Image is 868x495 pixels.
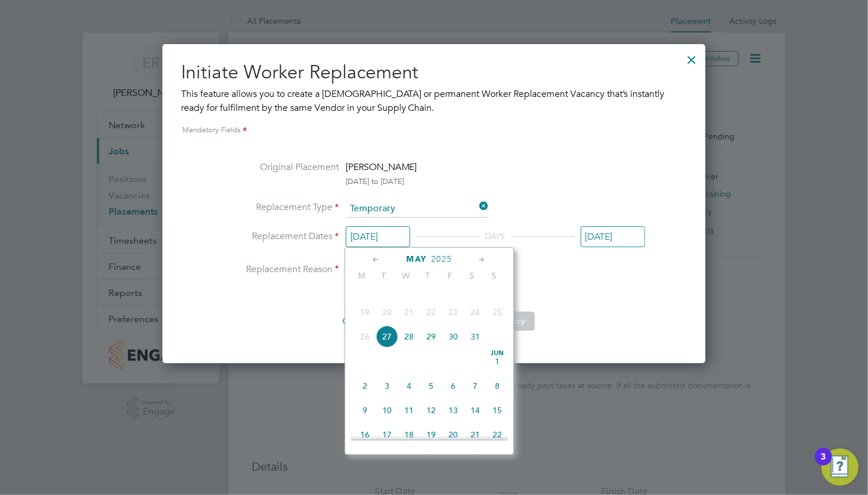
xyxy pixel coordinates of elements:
[442,375,464,397] span: 6
[354,326,376,348] span: 26
[483,270,505,281] span: S
[395,270,417,281] span: W
[398,375,420,397] span: 4
[346,226,410,248] input: Select one
[346,161,417,173] span: [PERSON_NAME]
[464,375,486,397] span: 7
[464,399,486,421] span: 14
[581,226,645,248] input: Select one
[398,326,420,348] span: 28
[439,270,461,281] span: F
[417,270,439,281] span: T
[464,326,486,348] span: 31
[376,301,398,323] span: 20
[464,424,486,446] span: 21
[223,160,339,186] label: Original Placement
[486,351,508,373] span: 1
[376,424,398,446] span: 17
[376,375,398,397] span: 3
[442,326,464,348] span: 30
[821,457,826,472] div: 3
[420,301,442,323] span: 22
[181,124,687,137] div: Mandatory Fields
[223,263,339,276] label: Replacement Reason
[351,270,373,281] span: M
[398,301,420,323] span: 21
[223,200,339,215] label: Replacement Type
[354,301,376,323] span: 19
[420,375,442,397] span: 5
[442,424,464,446] span: 20
[346,200,489,218] input: Select one
[333,312,377,330] button: Cancel
[431,254,452,264] span: 2025
[346,176,404,186] span: [DATE] to [DATE]
[376,399,398,421] span: 10
[442,399,464,421] span: 13
[480,229,511,243] div: DAYS
[223,229,339,248] label: Replacement Dates
[486,424,508,446] span: 22
[486,375,508,397] span: 8
[442,301,464,323] span: 23
[420,326,442,348] span: 29
[373,270,395,281] span: T
[420,424,442,446] span: 19
[354,424,376,446] span: 16
[461,270,483,281] span: S
[486,351,508,356] span: Jun
[354,399,376,421] span: 9
[822,449,859,486] button: Open Resource Center, 3 new notifications
[486,399,508,421] span: 15
[354,375,376,397] span: 2
[181,87,687,115] div: This feature allows you to create a [DEMOGRAPHIC_DATA] or permanent Worker Replacement Vacancy th...
[420,399,442,421] span: 12
[406,254,427,264] span: May
[486,301,508,323] span: 25
[376,326,398,348] span: 27
[398,424,420,446] span: 18
[181,60,687,85] h2: Initiate Worker Replacement
[464,301,486,323] span: 24
[398,399,420,421] span: 11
